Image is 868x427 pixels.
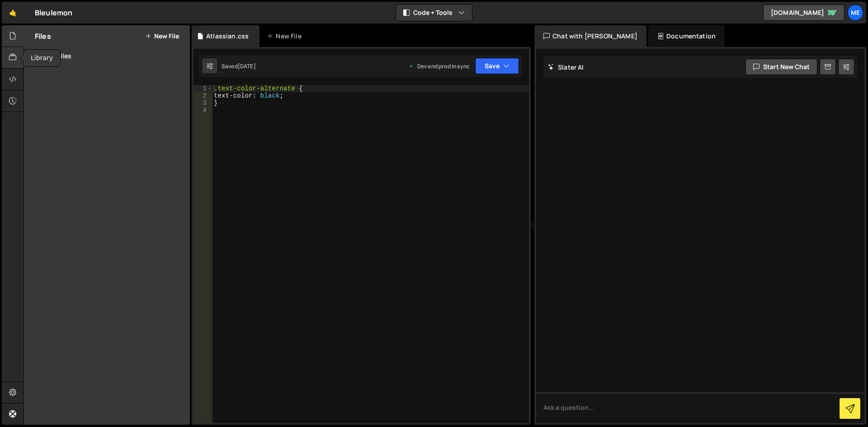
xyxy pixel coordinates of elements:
div: 2 [193,92,212,99]
a: Me [847,5,863,21]
button: Code + Tools [396,5,472,21]
div: Library [24,50,60,66]
div: 1 [193,85,212,92]
div: Chat with [PERSON_NAME] [534,25,646,47]
div: Documentation [648,25,725,47]
a: 🤙 [2,2,24,23]
div: CSS files [24,47,190,65]
button: Start new chat [745,59,817,75]
div: [DATE] [238,62,256,70]
div: Saved [222,62,256,70]
h2: Files [35,31,51,41]
a: [DOMAIN_NAME] [763,5,844,21]
div: Bleulemon [35,7,72,18]
div: Dev and prod in sync [408,62,470,70]
button: New File [145,33,179,40]
div: 4 [193,107,212,114]
div: 3 [193,99,212,107]
button: Save [475,58,519,74]
h2: Slater AI [548,63,584,71]
div: Atlassian.css [206,32,249,41]
div: New File [267,32,305,41]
